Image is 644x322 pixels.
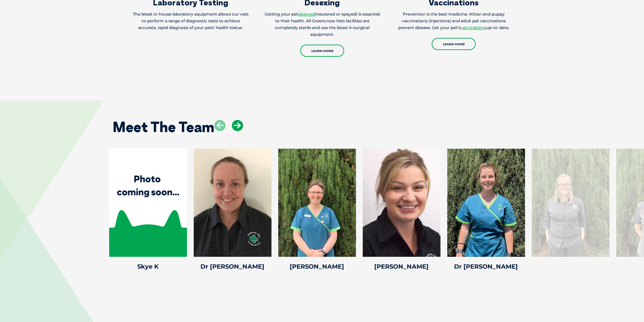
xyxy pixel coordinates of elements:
h4: Dr [PERSON_NAME] [194,264,271,270]
p: Getting your pet (neutered or spayed) is essential to their health. All Greencross Vets facilitie... [264,11,380,38]
h4: Skye K [109,264,187,270]
h4: [PERSON_NAME] [278,264,356,270]
p: The latest in-house laboratory equipment allows our vets to perform a range of diagnostic tests t... [133,11,249,31]
h4: [PERSON_NAME] [363,264,440,270]
a: Learn More [300,45,344,57]
a: vaccinations [460,25,486,30]
p: Prevention is the best medicine. Kitten and puppy vaccinations (injections) and adult pet vaccina... [396,11,512,31]
a: Learn More [432,38,476,50]
a: desexed [298,11,315,17]
h2: Meet The Team [113,120,214,134]
h4: Dr [PERSON_NAME] [447,264,525,270]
